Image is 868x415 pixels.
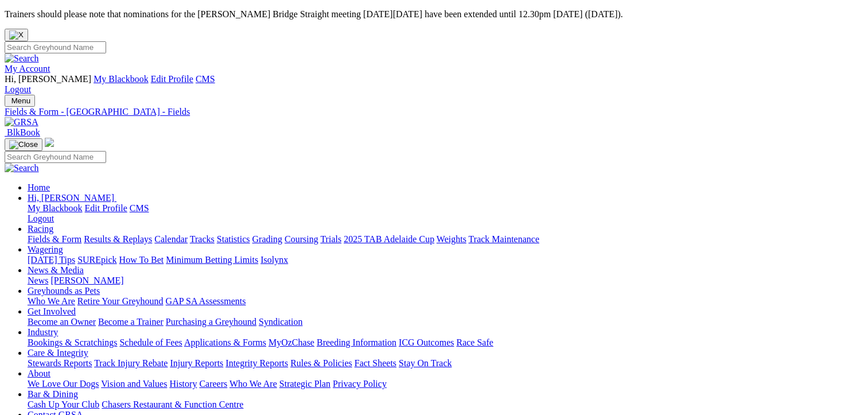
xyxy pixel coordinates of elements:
[5,41,106,53] input: Search
[28,183,50,192] a: Home
[151,74,193,84] a: Edit Profile
[28,358,92,368] a: Stewards Reports
[169,379,197,389] a: History
[84,234,152,244] a: Results & Replays
[469,234,539,244] a: Track Maintenance
[5,95,35,107] button: Toggle navigation
[259,317,302,327] a: Syndication
[28,245,63,254] a: Wagering
[5,127,40,137] a: BlkBook
[399,358,451,368] a: Stay On Track
[5,74,91,84] span: Hi, [PERSON_NAME]
[28,389,78,399] a: Bar & Dining
[28,255,863,265] div: Wagering
[28,369,50,378] a: About
[355,358,396,368] a: Fact Sheets
[5,107,863,117] a: Fields & Form - [GEOGRAPHIC_DATA] - Fields
[5,9,863,20] p: Trainers should please note that nominations for the [PERSON_NAME] Bridge Straight meeting [DATE]...
[28,307,76,316] a: Get Involved
[28,255,75,265] a: [DATE] Tips
[50,276,123,285] a: [PERSON_NAME]
[5,64,50,73] a: My Account
[28,379,99,389] a: We Love Our Dogs
[5,138,42,151] button: Toggle navigation
[252,234,282,244] a: Grading
[5,84,31,94] a: Logout
[28,327,58,337] a: Industry
[5,117,38,127] img: GRSA
[28,400,863,410] div: Bar & Dining
[28,193,114,203] span: Hi, [PERSON_NAME]
[7,127,40,137] span: BlkBook
[184,338,266,347] a: Applications & Forms
[437,234,466,244] a: Weights
[225,358,288,368] a: Integrity Reports
[77,255,116,265] a: SUREpick
[196,74,215,84] a: CMS
[28,214,54,223] a: Logout
[94,74,149,84] a: My Blackbook
[28,286,100,296] a: Greyhounds as Pets
[154,234,188,244] a: Calendar
[28,296,75,306] a: Who We Are
[101,379,167,389] a: Vision and Values
[119,338,182,347] a: Schedule of Fees
[28,203,863,224] div: Hi, [PERSON_NAME]
[217,234,250,244] a: Statistics
[28,234,863,245] div: Racing
[285,234,318,244] a: Coursing
[45,138,54,147] img: logo-grsa-white.png
[268,338,314,347] a: MyOzChase
[317,338,396,347] a: Breeding Information
[77,296,164,306] a: Retire Your Greyhound
[94,358,168,368] a: Track Injury Rebate
[260,255,288,265] a: Isolynx
[28,203,83,213] a: My Blackbook
[456,338,493,347] a: Race Safe
[166,296,246,306] a: GAP SA Assessments
[344,234,434,244] a: 2025 TAB Adelaide Cup
[290,358,352,368] a: Rules & Policies
[170,358,223,368] a: Injury Reports
[5,74,863,95] div: My Account
[9,140,38,149] img: Close
[28,317,96,327] a: Become an Owner
[166,255,258,265] a: Minimum Betting Limits
[28,379,863,389] div: About
[85,203,127,213] a: Edit Profile
[190,234,215,244] a: Tracks
[28,234,81,244] a: Fields & Form
[5,29,28,41] button: Close
[28,276,863,286] div: News & Media
[333,379,387,389] a: Privacy Policy
[28,338,117,347] a: Bookings & Scratchings
[28,224,53,234] a: Racing
[229,379,277,389] a: Who We Are
[130,203,149,213] a: CMS
[5,151,106,163] input: Search
[199,379,227,389] a: Careers
[9,30,24,40] img: X
[5,53,39,64] img: Search
[119,255,164,265] a: How To Bet
[279,379,330,389] a: Strategic Plan
[98,317,164,327] a: Become a Trainer
[28,193,116,203] a: Hi, [PERSON_NAME]
[28,265,84,275] a: News & Media
[399,338,454,347] a: ICG Outcomes
[28,358,863,369] div: Care & Integrity
[28,276,48,285] a: News
[28,348,88,358] a: Care & Integrity
[28,338,863,348] div: Industry
[5,163,39,173] img: Search
[28,317,863,327] div: Get Involved
[28,400,99,409] a: Cash Up Your Club
[166,317,256,327] a: Purchasing a Greyhound
[102,400,243,409] a: Chasers Restaurant & Function Centre
[28,296,863,307] div: Greyhounds as Pets
[11,96,30,105] span: Menu
[320,234,341,244] a: Trials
